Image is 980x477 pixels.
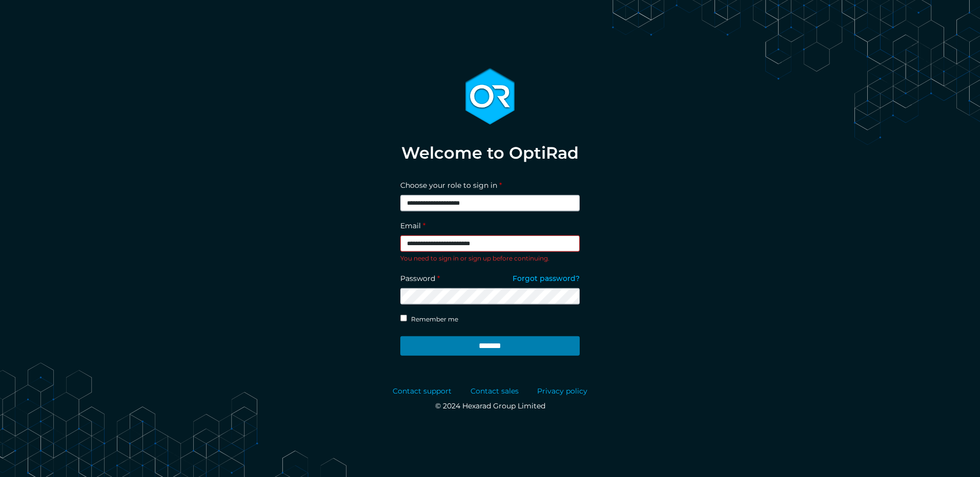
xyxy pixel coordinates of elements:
label: Choose your role to sign in [400,180,502,191]
a: Contact support [393,386,452,397]
span: You need to sign in or sign up before continuing. [400,254,549,262]
p: © 2024 Hexarad Group Limited [393,401,587,411]
img: optirad_logo-13d80ebaeef41a0bd4daa28750046bb8215ff99b425e875e5b69abade74ad868.svg [465,68,515,125]
label: Remember me [411,315,458,324]
a: Forgot password? [513,273,580,288]
a: Contact sales [471,386,519,397]
a: Privacy policy [537,386,587,397]
label: Email [400,221,425,231]
label: Password [400,273,440,284]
